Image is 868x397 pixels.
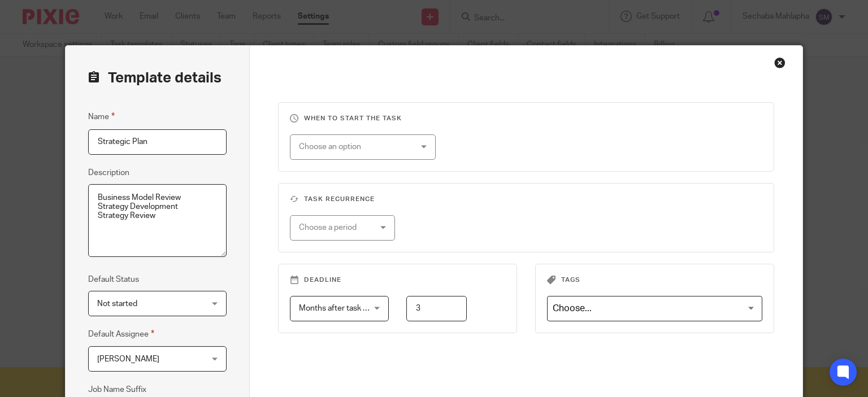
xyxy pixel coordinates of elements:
span: Not started [97,300,137,308]
label: Name [88,110,115,123]
label: Default Assignee [88,328,154,341]
h2: Template details [88,68,222,88]
div: Close this dialog window [774,57,785,68]
label: Default Status [88,274,139,285]
div: Search for option [547,296,762,321]
span: Months after task starts [299,304,383,312]
span: [PERSON_NAME] [97,355,159,363]
div: Choose a period [299,216,375,239]
h3: When to start the task [290,114,762,123]
h3: Task recurrence [290,195,762,204]
div: Choose an option [299,135,408,159]
h3: Tags [547,276,762,285]
h3: Deadline [290,276,505,285]
input: Search for option [549,299,756,319]
label: Job Name Suffix [88,384,146,395]
textarea: Business Model Review Strategy Development Strategy Review [88,184,227,258]
label: Description [88,167,129,178]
